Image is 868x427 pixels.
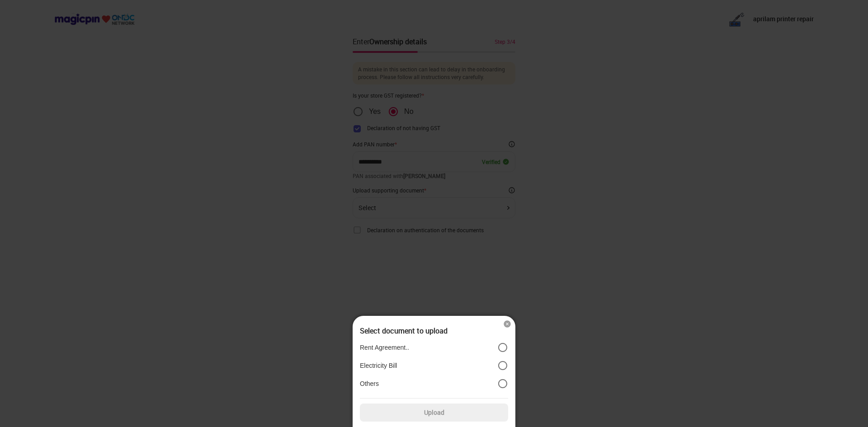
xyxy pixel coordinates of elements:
div: Select document to upload [360,327,508,335]
p: Rent Agreement.. [360,343,409,352]
p: Electricity Bill [360,361,397,370]
div: position [360,338,508,393]
p: Others [360,380,379,388]
img: cross_icon.7ade555c.svg [503,319,512,328]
